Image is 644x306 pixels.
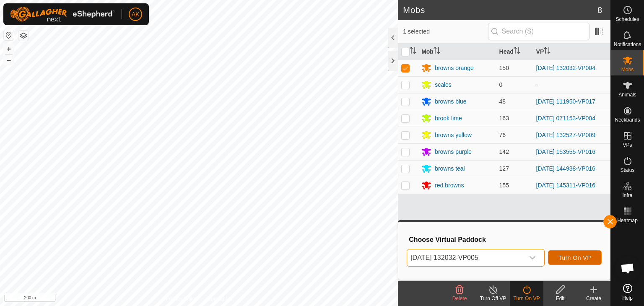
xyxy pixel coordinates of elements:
[499,148,509,155] span: 142
[615,256,640,281] div: Open chat
[533,44,610,60] th: VP
[611,280,644,304] a: Help
[435,114,462,123] div: brook lime
[577,295,610,302] div: Create
[514,48,520,55] p-sorticon: Activate to sort
[435,97,467,106] div: browns blue
[536,182,595,189] a: [DATE] 145311-VP016
[614,42,641,47] span: Notifications
[510,295,543,302] div: Turn On VP
[499,81,503,88] span: 0
[435,64,474,73] div: browns orange
[544,48,551,55] p-sorticon: Activate to sort
[4,44,14,54] button: +
[418,44,496,60] th: Mob
[452,296,467,301] span: Delete
[496,44,533,60] th: Head
[499,98,506,105] span: 48
[410,48,416,55] p-sorticon: Activate to sort
[622,193,632,198] span: Infra
[558,254,591,261] span: Turn On VP
[536,165,595,172] a: [DATE] 144938-VP016
[132,10,140,19] span: AK
[533,76,610,93] td: -
[499,115,509,122] span: 163
[435,131,472,140] div: browns yellow
[618,92,636,97] span: Animals
[435,148,472,156] div: browns purple
[434,48,440,55] p-sorticon: Activate to sort
[435,164,465,173] div: browns teal
[548,250,602,265] button: Turn On VP
[536,65,595,71] a: [DATE] 132032-VP004
[499,182,509,189] span: 155
[18,31,29,41] button: Map Layers
[536,115,595,122] a: [DATE] 071153-VP004
[615,17,639,22] span: Schedules
[597,4,602,16] span: 8
[536,98,595,105] a: [DATE] 111950-VP017
[621,67,634,72] span: Mobs
[499,165,509,172] span: 127
[622,296,633,301] span: Help
[488,23,589,40] input: Search (S)
[499,132,506,138] span: 76
[435,181,464,190] div: red browns
[536,132,595,138] a: [DATE] 132527-VP009
[536,148,595,155] a: [DATE] 153555-VP016
[620,168,634,173] span: Status
[166,295,197,303] a: Privacy Policy
[524,249,541,266] div: dropdown trigger
[4,55,14,65] button: –
[499,65,509,71] span: 150
[615,117,640,122] span: Neckbands
[623,143,632,148] span: VPs
[4,30,14,40] button: Reset Map
[617,218,638,223] span: Heatmap
[207,295,232,303] a: Contact Us
[476,295,510,302] div: Turn Off VP
[409,236,602,244] h3: Choose Virtual Paddock
[435,80,452,89] div: scales
[403,27,488,36] span: 1 selected
[10,7,115,22] img: Gallagher Logo
[407,249,524,266] span: 2025-09-11 132032-VP005
[543,295,577,302] div: Edit
[403,5,597,15] h2: Mobs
